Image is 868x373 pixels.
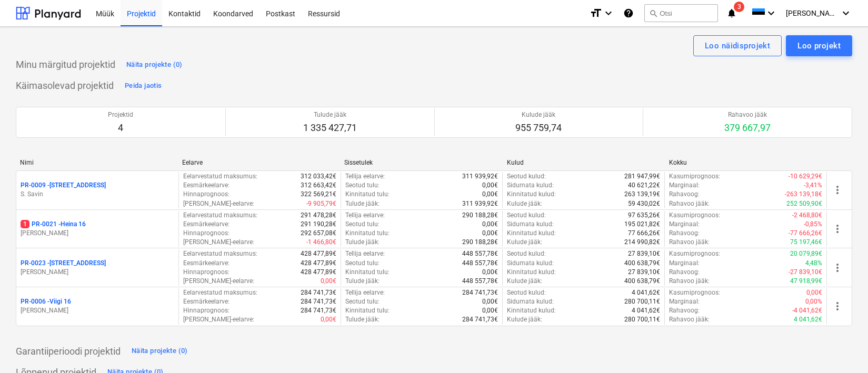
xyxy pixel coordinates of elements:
[794,315,822,324] p: 4 041,62€
[628,181,660,190] p: 40 621,22€
[183,249,257,258] p: Eelarvestatud maksumus :
[345,238,380,247] p: Tulude jääk :
[344,159,498,166] div: Sissetulek
[462,172,498,181] p: 311 939,92€
[628,199,660,208] p: 59 430,02€
[669,172,720,181] p: Kasumiprognoos :
[462,288,498,297] p: 284 741,73€
[789,229,822,238] p: -77 666,26€
[669,199,710,208] p: Rahavoo jääk :
[345,268,390,277] p: Kinnitatud tulu :
[507,220,554,229] p: Sidumata kulud :
[16,79,114,92] p: Käimasolevad projektid
[183,306,230,315] p: Hinnaprognoos :
[183,297,230,306] p: Eesmärkeelarve :
[669,229,700,238] p: Rahavoog :
[602,7,615,19] i: keyboard_arrow_down
[21,220,29,228] span: 1
[734,2,744,12] span: 3
[624,190,660,199] p: 263 139,19€
[815,322,868,373] iframe: Chat Widget
[669,259,700,268] p: Marginaal :
[301,190,336,199] p: 322 569,21€
[515,110,562,119] p: Kulude jääk
[669,277,710,286] p: Rahavoo jääk :
[507,238,542,247] p: Kulude jääk :
[183,238,254,247] p: [PERSON_NAME]-eelarve :
[301,288,336,297] p: 284 741,73€
[301,229,336,238] p: 292 657,08€
[108,110,133,119] p: Projektid
[507,229,556,238] p: Kinnitatud kulud :
[669,249,720,258] p: Kasumiprognoos :
[805,259,822,268] p: 4,48%
[624,259,660,268] p: 400 638,79€
[789,268,822,277] p: -27 839,10€
[124,56,185,73] button: Näita projekte (0)
[507,199,542,208] p: Kulude jääk :
[303,110,357,119] p: Tulude jääk
[628,268,660,277] p: 27 839,10€
[183,199,254,208] p: [PERSON_NAME]-eelarve :
[624,172,660,181] p: 281 947,99€
[624,315,660,324] p: 280 700,11€
[182,159,336,166] div: Eelarve
[669,238,710,247] p: Rahavoo jääk :
[705,39,770,53] div: Loo näidisprojekt
[301,297,336,306] p: 284 741,73€
[624,277,660,286] p: 400 638,79€
[507,306,556,315] p: Kinnitatud kulud :
[108,122,133,134] p: 4
[21,229,174,238] p: [PERSON_NAME]
[669,190,700,199] p: Rahavoog :
[462,238,498,247] p: 290 188,28€
[462,249,498,258] p: 448 557,78€
[129,343,191,360] button: Näita projekte (0)
[507,211,546,220] p: Seotud kulud :
[831,300,844,312] span: more_vert
[345,288,385,297] p: Tellija eelarve :
[507,268,556,277] p: Kinnitatud kulud :
[669,268,700,277] p: Rahavoog :
[789,172,822,181] p: -10 629,29€
[669,220,700,229] p: Marginaal :
[806,288,822,297] p: 0,00€
[805,297,822,306] p: 0,00%
[345,277,380,286] p: Tulude jääk :
[345,297,380,306] p: Seotud tulu :
[462,199,498,208] p: 311 939,92€
[840,7,852,19] i: keyboard_arrow_down
[306,199,336,208] p: -9 905,79€
[125,80,162,92] div: Peida jaotis
[183,220,230,229] p: Eesmärkeelarve :
[183,259,230,268] p: Eesmärkeelarve :
[786,35,852,56] button: Loo projekt
[183,277,254,286] p: [PERSON_NAME]-eelarve :
[482,220,498,229] p: 0,00€
[632,306,660,315] p: 4 041,62€
[669,159,823,166] div: Kokku
[624,238,660,247] p: 214 990,82€
[669,297,700,306] p: Marginaal :
[792,211,822,220] p: -2 468,80€
[21,220,86,229] p: PR-0021 - Heina 16
[126,59,183,71] div: Näita projekte (0)
[831,184,844,196] span: more_vert
[624,297,660,306] p: 280 700,11€
[301,220,336,229] p: 291 190,28€
[669,288,720,297] p: Kasumiprognoos :
[183,172,257,181] p: Eelarvestatud maksumus :
[301,211,336,220] p: 291 478,28€
[21,268,174,277] p: [PERSON_NAME]
[804,181,822,190] p: -3,41%
[21,306,174,315] p: [PERSON_NAME]
[792,306,822,315] p: -4 041,62€
[632,288,660,297] p: 4 041,62€
[321,277,336,286] p: 0,00€
[345,172,385,181] p: Tellija eelarve :
[301,306,336,315] p: 284 741,73€
[669,181,700,190] p: Marginaal :
[21,181,106,190] p: PR-0009 - [STREET_ADDRESS]
[321,315,336,324] p: 0,00€
[462,277,498,286] p: 448 557,78€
